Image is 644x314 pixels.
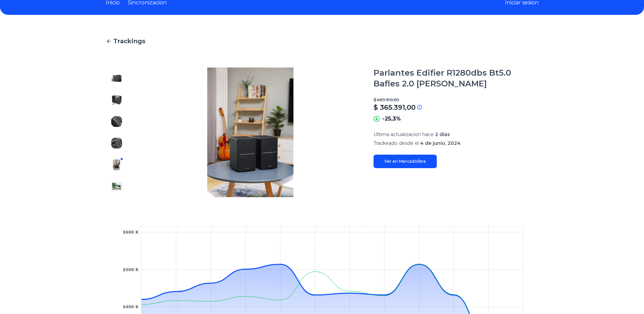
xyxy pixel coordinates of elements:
[123,267,139,272] tspan: $500 K
[435,131,450,137] span: 2 días
[123,305,139,309] tspan: $400 K
[374,131,434,137] span: Ultima actualizacion hace
[111,73,122,84] img: Parlantes Edifier R1280dbs Bt5.0 Bafles 2.0 Salida Subwoofer
[374,155,437,168] a: Ver en Mercadolibre
[374,140,419,146] span: Trackeado desde el
[111,95,122,105] img: Parlantes Edifier R1280dbs Bt5.0 Bafles 2.0 Salida Subwoofer
[141,68,360,197] img: Parlantes Edifier R1280dbs Bt5.0 Bafles 2.0 Salida Subwoofer
[123,230,139,235] tspan: $600 K
[111,159,122,170] img: Parlantes Edifier R1280dbs Bt5.0 Bafles 2.0 Salida Subwoofer
[111,181,122,192] img: Parlantes Edifier R1280dbs Bt5.0 Bafles 2.0 Salida Subwoofer
[382,115,401,123] p: -25,3%
[374,68,539,89] h1: Parlantes Edifier R1280dbs Bt5.0 Bafles 2.0 [PERSON_NAME]
[106,36,539,46] a: Trackings
[374,103,415,112] p: $ 365.391,00
[111,116,122,127] img: Parlantes Edifier R1280dbs Bt5.0 Bafles 2.0 Salida Subwoofer
[113,36,145,46] span: Trackings
[374,97,539,103] p: $ 489.150,60
[420,140,460,146] span: 4 de junio, 2024
[111,138,122,149] img: Parlantes Edifier R1280dbs Bt5.0 Bafles 2.0 Salida Subwoofer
